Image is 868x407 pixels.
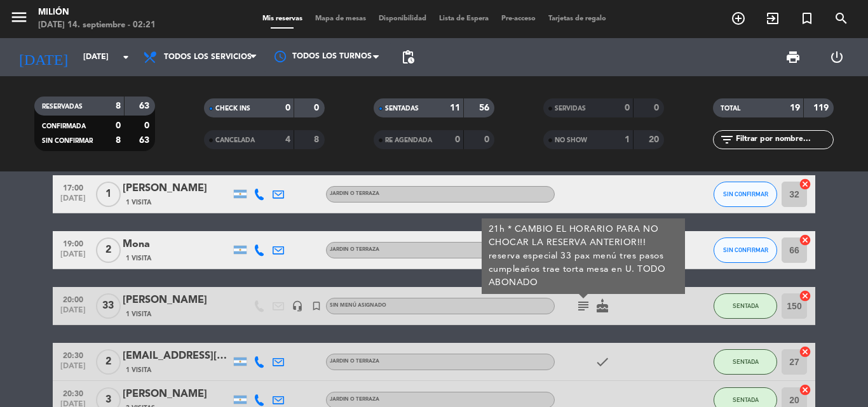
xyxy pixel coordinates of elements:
[799,384,811,396] i: cancel
[126,309,151,319] span: 1 Visita
[625,103,630,112] strong: 0
[829,50,844,65] i: power_settings_new
[215,137,255,143] span: CANCELADA
[723,190,768,197] span: SIN CONFIRMAR
[96,237,121,263] span: 2
[813,103,831,112] strong: 119
[330,247,379,252] span: JARDIN o TERRAZA
[372,15,433,22] span: Disponibilidad
[57,291,89,306] span: 20:00
[714,237,777,263] button: SIN CONFIRMAR
[10,8,29,31] button: menu
[815,38,858,76] div: LOG OUT
[649,135,661,144] strong: 20
[799,234,811,246] i: cancel
[733,302,759,309] span: SENTADA
[799,178,811,190] i: cancel
[495,15,542,22] span: Pre-acceso
[385,105,419,112] span: SENTADAS
[385,137,432,143] span: RE AGENDADA
[314,103,322,112] strong: 0
[733,358,759,365] span: SENTADA
[96,293,121,319] span: 33
[723,246,768,253] span: SIN CONFIRMAR
[714,349,777,375] button: SENTADA
[139,102,152,110] strong: 63
[292,300,303,312] i: headset_mic
[57,385,89,400] span: 20:30
[116,102,121,110] strong: 8
[57,362,89,377] span: [DATE]
[57,347,89,362] span: 20:30
[96,182,121,207] span: 1
[555,105,586,112] span: SERVIDAS
[285,135,290,144] strong: 4
[799,290,811,302] i: cancel
[57,194,89,209] span: [DATE]
[714,293,777,319] button: SENTADA
[285,103,290,112] strong: 0
[625,135,630,144] strong: 1
[118,50,133,65] i: arrow_drop_down
[595,354,610,370] i: check
[215,105,250,112] span: CHECK INS
[330,397,379,402] span: JARDIN o TERRAZA
[123,292,231,309] div: [PERSON_NAME]
[123,236,231,253] div: Mona
[595,298,610,314] i: cake
[10,8,29,27] i: menu
[123,348,231,364] div: [EMAIL_ADDRESS][DOMAIN_NAME]
[714,182,777,207] button: SIN CONFIRMAR
[799,11,815,26] i: turned_in_not
[479,103,492,112] strong: 56
[765,11,780,26] i: exit_to_app
[123,386,231,403] div: [PERSON_NAME]
[116,136,121,145] strong: 8
[719,132,735,147] i: filter_list
[38,19,156,32] div: [DATE] 14. septiembre - 02:21
[309,15,372,22] span: Mapa de mesas
[123,180,231,197] div: [PERSON_NAME]
[126,253,151,264] span: 1 Visita
[489,223,679,290] div: 21h * CAMBIO EL HORARIO PARA NO CHOCAR LA RESERVA ANTERIOR!!! reserva especial 33 pax menú tres p...
[721,105,740,112] span: TOTAL
[733,396,759,403] span: SENTADA
[400,50,416,65] span: pending_actions
[10,43,77,71] i: [DATE]
[799,345,811,358] i: cancel
[126,197,151,208] span: 1 Visita
[330,191,379,196] span: JARDIN o TERRAZA
[139,136,152,145] strong: 63
[834,11,849,26] i: search
[311,300,322,312] i: turned_in_not
[42,138,93,144] span: SIN CONFIRMAR
[96,349,121,375] span: 2
[42,123,86,130] span: CONFIRMADA
[116,121,121,130] strong: 0
[57,236,89,250] span: 19:00
[126,365,151,375] span: 1 Visita
[785,50,801,65] span: print
[314,135,322,144] strong: 8
[790,103,800,112] strong: 19
[164,53,252,62] span: Todos los servicios
[57,306,89,321] span: [DATE]
[433,15,495,22] span: Lista de Espera
[256,15,309,22] span: Mis reservas
[144,121,152,130] strong: 0
[455,135,460,144] strong: 0
[731,11,746,26] i: add_circle_outline
[542,15,613,22] span: Tarjetas de regalo
[735,133,833,147] input: Filtrar por nombre...
[654,103,661,112] strong: 0
[330,359,379,364] span: JARDIN o TERRAZA
[57,250,89,265] span: [DATE]
[555,137,587,143] span: NO SHOW
[57,180,89,194] span: 17:00
[42,103,83,110] span: RESERVADAS
[576,298,591,314] i: subject
[38,6,156,19] div: Milión
[484,135,492,144] strong: 0
[330,303,386,308] span: Sin menú asignado
[450,103,460,112] strong: 11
